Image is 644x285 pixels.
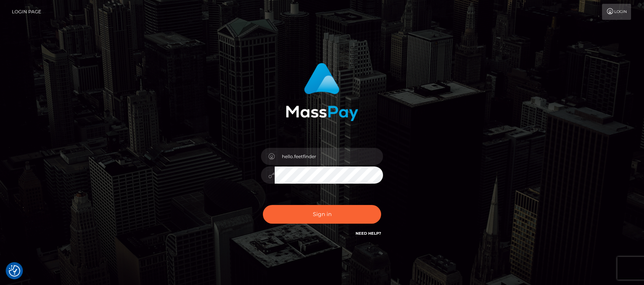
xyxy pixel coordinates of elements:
[602,4,631,20] a: Login
[263,205,381,224] button: Sign in
[9,265,20,277] img: Revisit consent button
[9,265,20,277] button: Consent Preferences
[275,148,383,165] input: Username...
[286,63,358,121] img: MassPay Login
[12,4,41,20] a: Login Page
[356,231,381,236] a: Need Help?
